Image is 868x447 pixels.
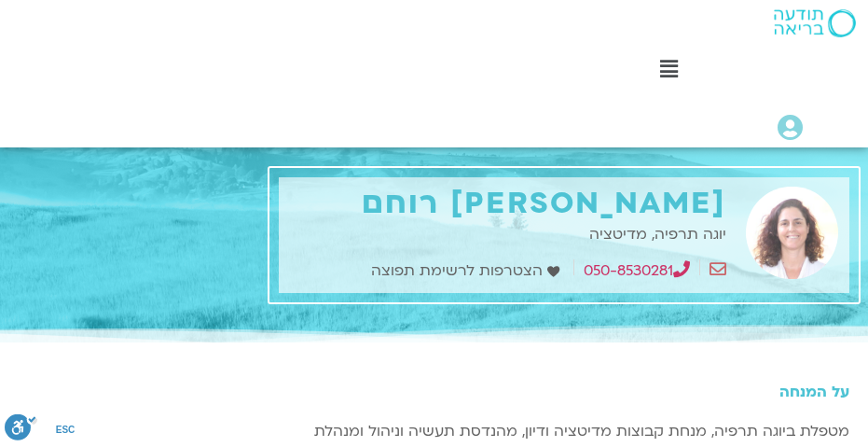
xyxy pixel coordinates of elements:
h1: [PERSON_NAME] רוחם [288,187,725,221]
span: הצטרפות לרשימת תפוצה [371,258,547,284]
a: הצטרפות לרשימת תפוצה [371,258,564,284]
h5: על המנחה [279,384,849,400]
a: 050-8530281 [584,260,690,281]
img: תודעה בריאה [774,9,856,37]
h2: יוגה תרפיה, מדיטציה [288,226,725,243]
